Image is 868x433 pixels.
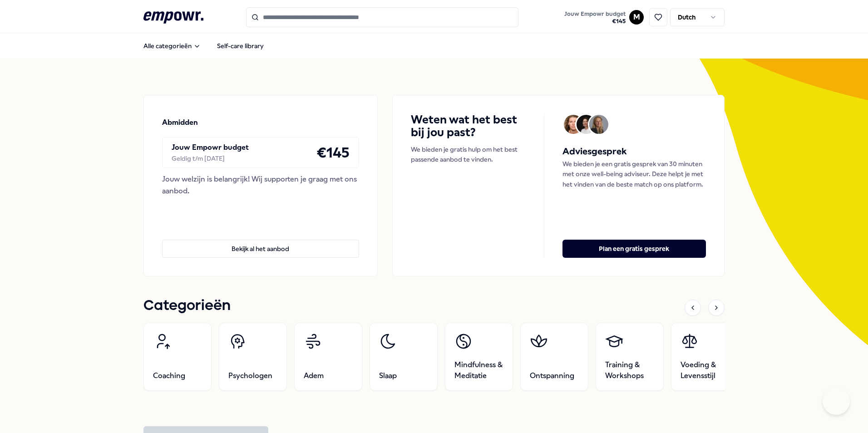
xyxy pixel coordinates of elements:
[162,173,359,197] div: Jouw welzijn is belangrijk! Wij supporten je graag met ons aanbod.
[605,359,654,381] span: Training & Workshops
[210,37,271,55] a: Self-care library
[823,388,850,415] iframe: Help Scout Beacon - Open
[596,323,664,391] a: Training & Workshops
[162,225,359,258] a: Bekijk al het aanbod
[304,370,324,381] span: Adem
[520,323,588,391] a: Ontspanning
[172,153,249,163] div: Geldig t/m [DATE]
[172,142,249,153] p: Jouw Empowr budget
[681,359,730,381] span: Voeding & Levensstijl
[562,240,706,258] button: Plan een gratis gesprek
[136,37,208,55] button: Alle categorieën
[577,115,596,134] img: Avatar
[671,323,739,391] a: Voeding & Levensstijl
[454,359,503,381] span: Mindfulness & Meditatie
[411,113,526,139] h4: Weten wat het best bij jou past?
[445,323,513,391] a: Mindfulness & Meditatie
[530,370,574,381] span: Ontspanning
[162,240,359,258] button: Bekijk al het aanbod
[589,115,608,134] img: Avatar
[379,370,397,381] span: Slaap
[411,144,526,165] p: We bieden je gratis hulp om het best passende aanbod te vinden.
[564,115,583,134] img: Avatar
[562,159,706,189] p: We bieden je een gratis gesprek van 30 minuten met onze well-being adviseur. Deze helpt je met he...
[562,9,627,27] button: Jouw Empowr budget€145
[162,117,198,128] p: Abmidden
[294,323,362,391] a: Adem
[564,10,626,18] span: Jouw Empowr budget
[629,10,644,25] button: M
[316,141,350,164] h4: € 145
[143,295,231,317] h1: Categorieën
[228,370,272,381] span: Psychologen
[562,144,706,159] h5: Adviesgesprek
[143,323,212,391] a: Coaching
[370,323,438,391] a: Slaap
[153,370,185,381] span: Coaching
[136,37,271,55] nav: Main
[561,8,629,27] a: Jouw Empowr budget€145
[564,18,626,25] span: € 145
[246,7,518,27] input: Search for products, categories or subcategories
[219,323,287,391] a: Psychologen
